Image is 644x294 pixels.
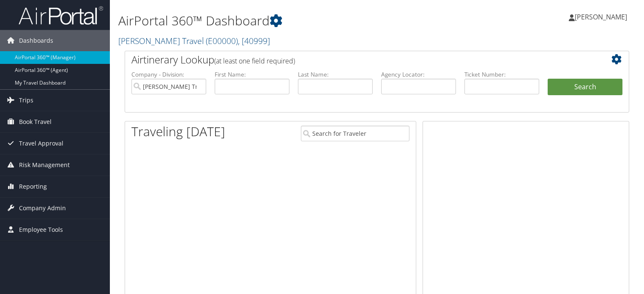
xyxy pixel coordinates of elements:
[19,90,33,111] span: Trips
[548,79,622,96] button: Search
[19,176,47,197] span: Reporting
[569,4,636,30] a: [PERSON_NAME]
[131,123,225,140] h1: Traveling [DATE]
[118,35,270,47] a: [PERSON_NAME] Travel
[381,70,456,79] label: Agency Locator:
[238,35,270,47] span: , [ 40999 ]
[131,52,581,67] h2: Airtinerary Lookup
[19,111,52,132] span: Book Travel
[214,56,295,66] span: (at least one field required)
[118,12,463,30] h1: AirPortal 360™ Dashboard
[131,70,206,79] label: Company - Division:
[575,12,627,22] span: [PERSON_NAME]
[19,5,103,25] img: airportal-logo.png
[464,70,539,79] label: Ticket Number:
[19,30,53,51] span: Dashboards
[215,70,289,79] label: First Name:
[298,70,373,79] label: Last Name:
[206,35,238,47] span: ( E00000 )
[19,219,63,240] span: Employee Tools
[19,154,70,176] span: Risk Management
[19,198,66,219] span: Company Admin
[301,126,409,141] input: Search for Traveler
[19,133,63,154] span: Travel Approval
